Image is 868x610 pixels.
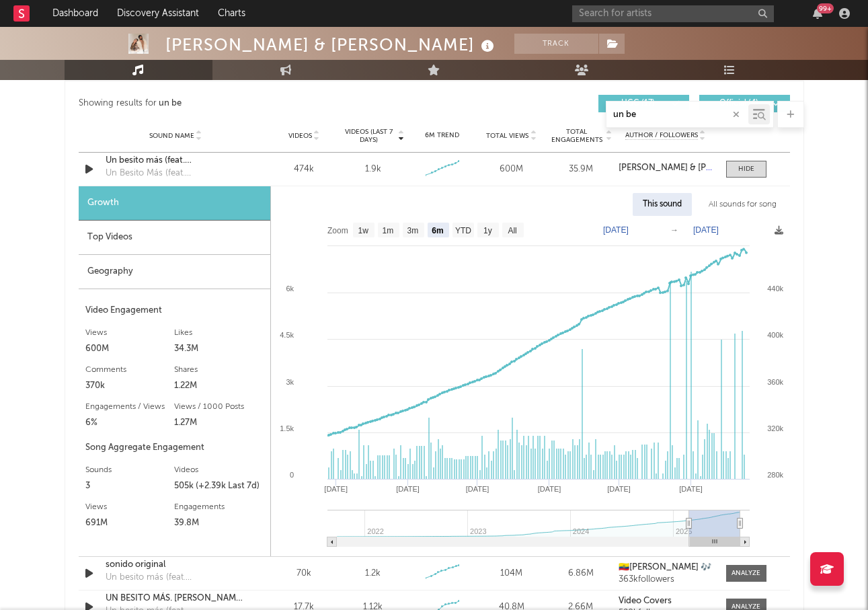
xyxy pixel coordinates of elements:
[79,221,270,255] div: Top Videos
[106,154,246,167] a: Un besito más (feat. [PERSON_NAME])
[508,226,516,235] text: All
[603,225,629,235] text: [DATE]
[85,462,175,478] div: Sounds
[817,3,834,13] div: 99 +
[549,163,612,176] div: 35.9M
[149,132,194,140] span: Sound Name
[174,499,264,515] div: Engagements
[679,485,703,493] text: [DATE]
[85,415,175,431] div: 6%
[85,325,175,341] div: Views
[79,95,434,112] div: Showing results for
[633,193,692,216] div: This sound
[289,471,293,479] text: 0
[85,378,175,394] div: 370k
[572,5,774,22] input: Search for artists
[767,284,783,293] text: 440k
[767,331,783,339] text: 400k
[708,100,770,108] span: Official ( 4 )
[813,8,822,19] button: 99+
[174,378,264,394] div: 1.22M
[358,226,368,235] text: 1w
[365,567,381,580] div: 1.2k
[106,592,246,605] a: UN BESITO MÁS. [PERSON_NAME]. [PERSON_NAME]
[85,440,264,456] div: Song Aggregate Engagement
[85,515,175,531] div: 691M
[483,226,492,235] text: 1y
[465,485,489,493] text: [DATE]
[174,462,264,478] div: Videos
[165,34,498,56] div: [PERSON_NAME] & [PERSON_NAME]
[85,362,175,378] div: Comments
[85,478,175,494] div: 3
[432,226,443,235] text: 6m
[480,163,543,176] div: 600M
[280,424,294,432] text: 1.5k
[85,499,175,515] div: Views
[619,163,846,172] strong: [PERSON_NAME] & [PERSON_NAME] & [PERSON_NAME]
[619,597,712,606] a: Video Covers
[85,303,264,319] div: Video Engagement
[382,226,393,235] text: 1m
[273,567,336,580] div: 70k
[327,226,348,235] text: Zoom
[607,485,631,493] text: [DATE]
[106,167,246,180] div: Un Besito Más (feat. [PERSON_NAME])
[79,255,270,289] div: Geography
[693,225,719,235] text: [DATE]
[280,331,294,339] text: 4.5k
[619,597,672,605] strong: Video Covers
[549,128,604,144] span: Total Engagements
[407,226,418,235] text: 3m
[619,575,712,584] div: 363k followers
[273,163,336,176] div: 474k
[106,558,246,572] a: sonido original
[619,563,712,572] a: 🇪🇨[PERSON_NAME] 🎶
[514,34,598,54] button: Track
[159,96,182,112] div: un be
[699,95,790,112] button: Official(4)
[286,378,294,386] text: 3k
[174,478,264,494] div: 505k (+2.39k Last 7d)
[670,225,678,235] text: →
[699,193,787,216] div: All sounds for song
[486,132,528,140] span: Total Views
[324,485,348,493] text: [DATE]
[619,163,712,173] a: [PERSON_NAME] & [PERSON_NAME] & [PERSON_NAME]
[396,485,420,493] text: [DATE]
[174,399,264,415] div: Views / 1000 Posts
[79,186,270,221] div: Growth
[480,567,543,580] div: 104M
[174,415,264,431] div: 1.27M
[85,341,175,357] div: 600M
[537,485,561,493] text: [DATE]
[174,341,264,357] div: 34.3M
[607,100,669,108] span: UGC ( 17 )
[411,130,473,141] div: 6M Trend
[619,563,711,572] strong: 🇪🇨[PERSON_NAME] 🎶
[767,424,783,432] text: 320k
[598,95,689,112] button: UGC(17)
[174,515,264,531] div: 39.8M
[365,163,381,176] div: 1.9k
[767,471,783,479] text: 280k
[288,132,312,140] span: Videos
[625,131,698,140] span: Author / Followers
[455,226,471,235] text: YTD
[106,571,246,584] div: Un besito más (feat. [PERSON_NAME])
[174,325,264,341] div: Likes
[286,284,294,293] text: 6k
[767,378,783,386] text: 360k
[549,567,612,580] div: 6.86M
[606,110,748,120] input: Search by song name or URL
[342,128,396,144] span: Videos (last 7 days)
[174,362,264,378] div: Shares
[85,399,175,415] div: Engagements / Views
